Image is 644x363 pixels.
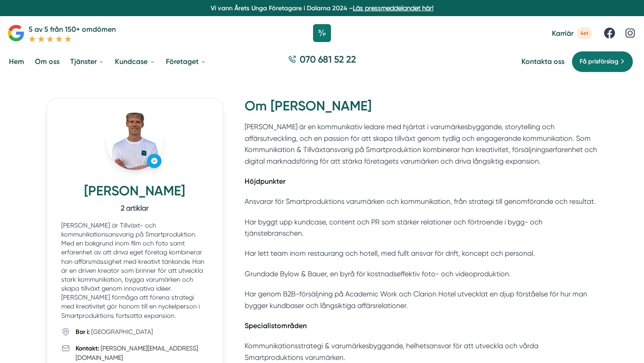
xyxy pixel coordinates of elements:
span: Karriär [552,29,573,38]
p: [PERSON_NAME] är en kommunikativ ledare med hjärtat i varumärkesbyggande, storytelling och affärs... [245,121,597,167]
a: Tjänster [68,50,106,73]
a: Kundcase [113,50,157,73]
a: Hem [7,50,26,73]
p: Grundade Bylow & Bauer, en byrå för kostnadseffektiv foto- och videoproduktion. [245,268,597,279]
p: 2 artiklar [61,203,208,214]
img: Fredrik Weberbauer profilbild [106,113,163,170]
strong: Höjdpunkter [245,177,285,186]
span: 4st [577,27,592,39]
a: Företaget [164,50,208,73]
p: Ansvarar för Smartproduktions varumärken och kommunikation, från strategi till genomförande och r... [245,196,597,207]
span: 070 681 52 22 [300,53,356,66]
p: 5 av 5 från 150+ omdömen [29,24,116,35]
a: Läs pressmeddelandet här! [353,4,433,12]
a: [PERSON_NAME][EMAIL_ADDRESS][DOMAIN_NAME] [76,345,198,361]
a: Få prisförslag [572,51,633,72]
span: Bor i: [76,328,90,336]
span: Kontakt: [76,345,99,352]
a: Om oss [33,50,61,73]
strong: Specialistområden [245,321,307,330]
p: Kommunikationsstrategi & varumärkesbyggande, helhetsansvar för att utveckla och vårda Smartproduk... [245,340,597,363]
p: Har lett team inom restaurang och hotell, med fullt ansvar för drift, koncept och personal. [245,248,597,259]
a: Karriär 4st [552,27,592,39]
p: Vi vann Årets Unga Företagare i Dalarna 2024 – [4,4,640,13]
h2: Om [PERSON_NAME] [245,98,597,121]
h1: [PERSON_NAME] [61,183,208,203]
a: Kontakta oss [521,57,564,66]
a: 070 681 52 22 [284,53,360,70]
p: [PERSON_NAME] är Tillväxt- och kommunikationsansvarig på Smartproduktion. Med en bakgrund inom fi... [61,221,208,320]
p: Har byggt upp kundcase, content och PR som stärker relationer och förtroende i bygg- och tjänsteb... [245,216,597,239]
p: Har genom B2B-försäljning på Academic Work och Clarion Hotel utvecklat en djup förståelse för hur... [245,288,597,311]
span: Få prisförslag [580,57,619,67]
span: [GEOGRAPHIC_DATA] [91,328,153,335]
